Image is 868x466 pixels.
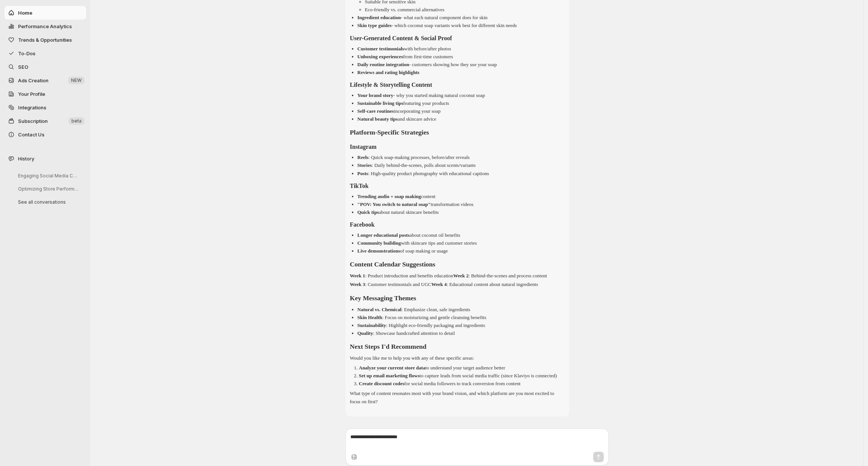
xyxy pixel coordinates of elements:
[359,365,426,371] strong: Analyze your current store data
[5,114,86,128] button: Subscription
[5,128,86,141] button: Contact Us
[358,240,477,246] p: with skincare tips and customer stories
[358,307,470,312] p: : Emphasize clean, safe ingredients
[358,70,420,75] strong: Reviews and rating highlights
[358,62,497,67] p: - customers showing how they use your soap
[350,343,427,350] strong: Next Steps I'd Recommend
[5,74,86,87] button: Ads Creation
[18,155,34,162] span: History
[453,273,469,278] strong: Week 2
[5,87,86,101] a: Your Profile
[18,118,48,124] span: Subscription
[12,183,83,195] button: Optimizing Store Performance Analysis Steps
[350,129,429,136] strong: Platform-Specific Strategies
[358,322,386,328] strong: Sustainability
[359,381,404,386] strong: Create discount codes
[432,281,447,287] strong: Week 4
[358,171,489,176] p: : High-quality product photography with educational captions
[18,50,35,56] span: To-Dos
[358,315,486,320] p: : Focus on moisturizing and gentle cleansing benefits
[71,77,82,83] span: NEW
[358,322,485,328] p: : Highlight eco-friendly packaging and ingredients
[350,144,377,150] strong: Instagram
[5,20,86,33] button: Performance Analytics
[358,108,441,114] p: incorporating your soap
[358,307,401,312] strong: Natural vs. Chemical
[358,201,431,207] strong: "POV: You switch to natural soap"
[358,92,394,98] strong: Your brand story
[350,260,435,268] strong: Content Calendar Suggestions
[350,294,417,302] strong: Key Messaging Themes
[358,154,369,160] strong: Reels
[358,54,453,59] p: from first-time customers
[350,35,452,41] strong: User-Generated Content & Social Proof
[350,273,365,278] strong: Week 1
[358,330,373,336] strong: Quality
[358,162,372,168] strong: Stories
[358,201,474,207] p: transformation videos
[358,209,379,215] strong: Quick tips
[18,77,48,83] span: Ads Creation
[358,248,448,254] p: of soap making or usage
[358,330,455,336] p: : Showcase handcrafted attention to detail
[18,132,44,138] span: Contact Us
[358,100,449,106] p: featuring your products
[358,116,398,122] strong: Natural beauty tips
[350,221,375,228] strong: Facebook
[358,15,488,20] p: - what each natural component does for skin
[358,46,451,51] p: with before/after photos
[350,281,365,287] strong: Week 3
[18,37,72,43] span: Trends & Opportunities
[5,101,86,114] a: Integrations
[18,64,28,70] span: SEO
[358,15,401,20] strong: Ingredient education
[359,373,420,378] strong: Set up email marketing flows
[359,373,557,378] p: to capture leads from social media traffic (since Klaviyo is connected)
[358,194,421,199] strong: Trending audio + soap making
[358,240,401,246] strong: Community building
[18,23,72,29] span: Performance Analytics
[359,365,505,371] p: to understand your target audience better
[359,381,521,386] p: for social media followers to track conversion from content
[358,171,368,176] strong: Posts
[358,54,403,59] strong: Unboxing experiences
[358,62,409,67] strong: Daily routine integration
[358,162,476,168] p: : Daily behind-the-scenes, polls about scents/variants
[350,272,565,288] p: : Product introduction and benefits education : Behind-the-scenes and process content : Customer ...
[358,23,517,28] p: - which coconut soap variants work best for different skin needs
[358,100,403,106] strong: Sustainable living tips
[358,116,436,122] p: and skincare advice
[358,194,436,199] p: content
[350,354,565,362] p: Would you like me to help you with any of these specific areas:
[358,46,404,51] strong: Customer testimonials
[358,92,485,98] p: - why you started making natural coconut soap
[358,23,392,28] strong: Skin type guides
[18,10,32,16] span: Home
[358,209,439,215] p: about natural skincare benefits
[365,6,565,14] li: Eco-friendly vs. commercial alternatives
[5,33,86,47] button: Trends & Opportunities
[5,6,86,20] button: Home
[358,232,410,238] strong: Longer educational posts
[358,315,382,320] strong: Skin Health
[350,82,432,88] strong: Lifestyle & Storytelling Content
[350,183,369,189] strong: TikTok
[350,389,565,406] p: What type of content resonates most with your brand vision, and which platform are you most excit...
[358,232,461,238] p: about coconut oil benefits
[12,196,83,208] button: See all conversations
[358,154,470,160] p: : Quick soap-making processes, before/after reveals
[358,108,394,114] strong: Self-care routines
[71,118,82,124] span: beta
[350,453,358,461] button: Upload image
[18,91,45,97] span: Your Profile
[18,104,46,110] span: Integrations
[5,47,86,60] button: To-Dos
[358,248,400,254] strong: Live demonstrations
[12,170,83,182] button: Engaging Social Media Content Ideas
[5,60,86,74] a: SEO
